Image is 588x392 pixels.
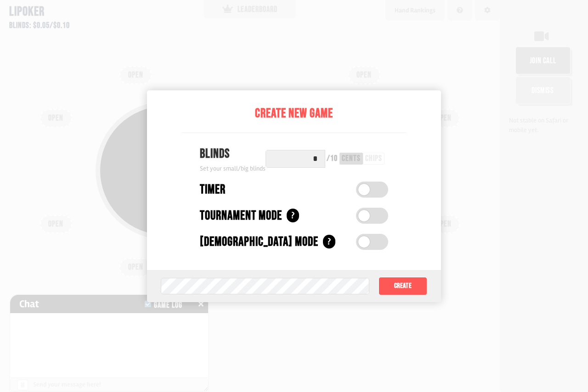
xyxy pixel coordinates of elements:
[365,155,382,163] div: chips
[181,104,407,123] div: Create New Game
[200,232,318,252] div: [DEMOGRAPHIC_DATA] Mode
[200,180,226,199] div: Timer
[342,155,361,163] div: cents
[200,164,266,173] div: Set your small/big blinds
[379,277,427,295] button: Create
[287,209,299,222] div: ?
[327,155,338,163] div: / 10
[200,144,266,164] div: Blinds
[323,235,335,248] div: ?
[200,206,282,226] div: Tournament Mode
